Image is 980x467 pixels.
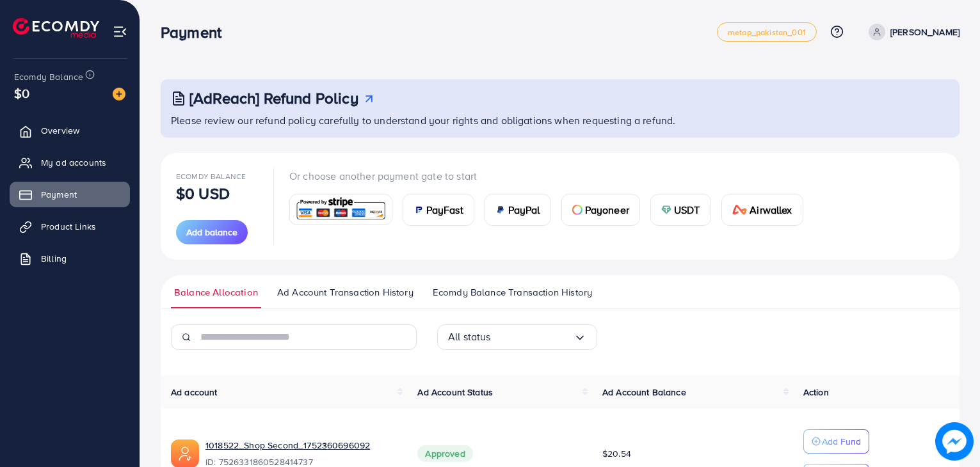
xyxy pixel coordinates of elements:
img: card [732,205,748,215]
img: menu [113,24,127,39]
span: Payoneer [585,202,629,218]
h3: [AdReach] Refund Policy [189,89,358,107]
p: $0 USD [176,186,230,201]
span: Overview [41,124,79,137]
p: Or choose another payment gate to start [289,168,814,184]
button: Add balance [176,220,248,244]
span: Ecomdy Balance Transaction History [433,285,592,299]
span: Ecomdy Balance [176,171,246,182]
span: Add balance [186,226,237,239]
span: Balance Allocation [174,285,258,299]
a: cardPayFast [403,194,474,226]
a: Payment [10,182,130,207]
button: Add Fund [803,429,869,454]
div: Search for option [437,324,597,350]
span: Ad Account Transaction History [277,285,414,299]
span: metap_pakistan_001 [728,28,806,36]
a: My ad accounts [10,150,130,175]
span: PayFast [426,202,463,218]
a: card [289,194,392,225]
span: Ad account [171,386,218,399]
p: Add Fund [822,434,861,449]
span: Action [803,386,829,399]
a: Overview [10,118,130,143]
span: $0 [14,84,29,102]
a: 1018522_Shop Second_1752360696092 [205,439,397,452]
img: card [495,205,506,215]
h3: Payment [161,23,232,42]
a: metap_pakistan_001 [717,22,817,42]
a: cardPayoneer [561,194,640,226]
a: cardAirwallex [721,194,803,226]
img: card [661,205,671,215]
span: Ecomdy Balance [14,70,83,83]
img: image [935,422,974,461]
span: Payment [41,188,77,201]
img: card [572,205,582,215]
span: Billing [41,252,67,265]
span: Product Links [41,220,96,233]
input: Search for option [491,327,574,347]
span: Airwallex [750,202,792,218]
a: cardUSDT [650,194,711,226]
p: Please review our refund policy carefully to understand your rights and obligations when requesti... [171,113,952,128]
img: image [113,88,125,100]
span: My ad accounts [41,156,106,169]
img: card [414,205,424,215]
img: logo [13,18,99,38]
a: [PERSON_NAME] [864,24,960,40]
span: Ad Account Balance [602,386,686,399]
a: Billing [10,246,130,271]
span: PayPal [508,202,540,218]
a: cardPayPal [485,194,551,226]
a: Product Links [10,214,130,239]
span: Approved [417,445,472,462]
img: card [294,196,388,223]
p: [PERSON_NAME] [890,24,960,40]
span: $20.54 [602,447,631,460]
span: Ad Account Status [417,386,493,399]
span: All status [448,327,491,347]
span: USDT [674,202,700,218]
